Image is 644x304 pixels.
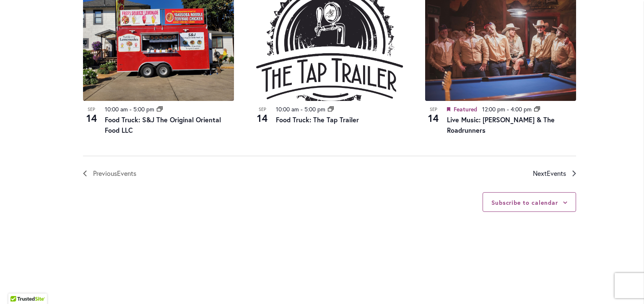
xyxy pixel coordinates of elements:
[276,105,299,113] time: 10:00 am
[447,105,450,114] em: Featured
[482,105,505,113] time: 12:00 pm
[254,106,271,113] span: Sep
[425,106,442,113] span: Sep
[304,105,325,113] time: 5:00 pm
[83,111,100,125] span: 14
[547,169,566,178] span: Events
[133,105,154,113] time: 5:00 pm
[447,115,555,135] a: Live Music: [PERSON_NAME] & The Roadrunners
[83,106,100,113] span: Sep
[83,168,136,179] a: Previous Events
[533,168,576,179] a: Next Events
[533,168,566,179] span: Next
[511,105,532,113] time: 4:00 pm
[507,105,509,113] span: -
[6,274,30,298] iframe: Launch Accessibility Center
[130,105,132,113] span: -
[105,115,221,135] a: Food Truck: S&J The Original Oriental Food LLC
[454,105,477,113] span: Featured
[276,115,359,124] a: Food Truck: The Tap Trailer
[117,169,136,178] span: Events
[425,111,442,125] span: 14
[93,168,136,179] span: Previous
[105,105,128,113] time: 10:00 am
[491,198,558,206] button: Subscribe to calendar
[301,105,303,113] span: -
[254,111,271,125] span: 14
